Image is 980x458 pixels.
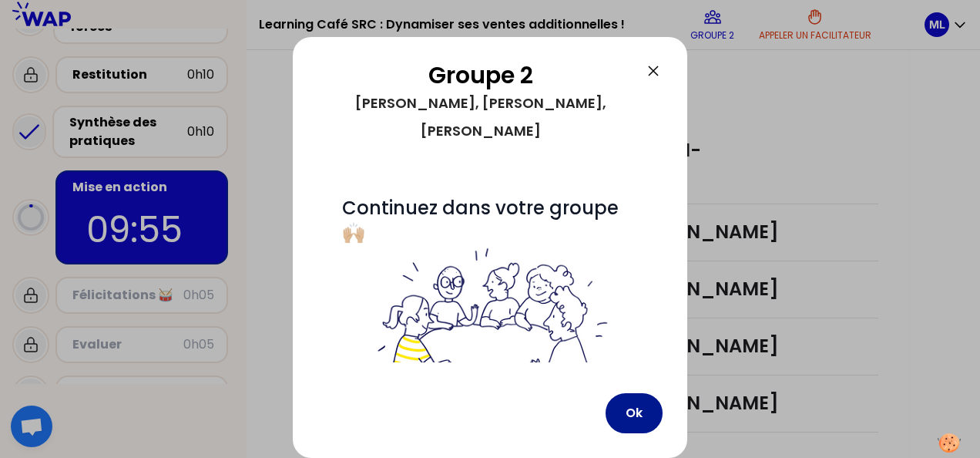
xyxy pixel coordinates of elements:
[369,245,611,392] img: filesOfInstructions%2Fbienvenue%20dans%20votre%20groupe%20-%20petit.png
[342,195,638,392] span: Continuez dans votre groupe 🙌🏼
[317,62,644,89] h2: Groupe 2
[606,393,663,433] button: Ok
[317,89,644,145] div: [PERSON_NAME], [PERSON_NAME], [PERSON_NAME]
